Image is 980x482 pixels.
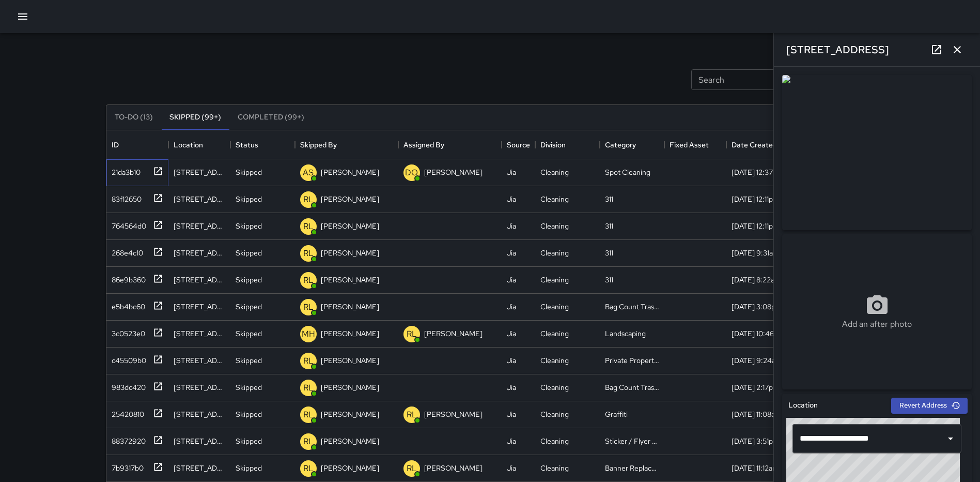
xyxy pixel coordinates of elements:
[540,248,569,258] div: Cleaning
[732,130,777,159] div: Date Created
[507,248,516,258] div: Jia
[540,302,569,312] div: Cleaning
[732,167,799,177] div: 9/2/2025, 12:37pm EDT
[112,130,119,159] div: ID
[107,459,144,473] div: 7b9317b0
[236,382,262,393] p: Skipped
[507,328,516,339] div: Jia
[403,130,444,159] div: Assigned By
[507,194,516,204] div: Jia
[300,130,337,159] div: Skipped By
[507,409,516,419] div: Jia
[303,274,314,287] p: RL
[605,382,659,393] div: Bag Count Trash Run
[424,409,483,419] p: [PERSON_NAME]
[540,463,569,473] div: Cleaning
[407,328,417,340] p: RL
[732,382,795,393] div: 8/30/2025, 2:17pm EDT
[303,409,314,421] p: RL
[605,436,659,446] div: Sticker / Flyer Removal
[303,435,314,448] p: RL
[540,167,569,177] div: Cleaning
[107,163,141,177] div: 21da3b10
[732,248,795,258] div: 9/2/2025, 9:31am EDT
[507,436,516,446] div: Jia
[174,328,225,339] div: 30 P Street Northeast
[174,355,225,366] div: 105 Harry Thomas Way Northeast
[174,275,225,285] div: 172 L Street Northeast
[605,275,613,285] div: 311
[407,409,417,421] p: RL
[321,248,379,258] p: [PERSON_NAME]
[174,463,225,473] div: 105 Harry Thomas Way Northeast
[107,270,146,285] div: 86e9b360
[107,297,145,312] div: e5b4bc60
[303,462,314,475] p: RL
[605,167,650,177] div: Spot Cleaning
[236,436,262,446] p: Skipped
[303,301,314,313] p: RL
[236,463,262,473] p: Skipped
[107,405,144,419] div: 25420810
[168,130,230,159] div: Location
[732,463,794,473] div: 8/28/2025, 11:12am EDT
[507,463,516,473] div: Jia
[236,302,262,312] p: Skipped
[540,221,569,231] div: Cleaning
[321,355,379,366] p: [PERSON_NAME]
[540,130,566,159] div: Division
[605,248,613,258] div: 311
[107,190,142,204] div: 83f12650
[236,194,262,204] p: Skipped
[303,382,314,394] p: RL
[107,351,146,366] div: c45509b0
[321,382,379,393] p: [PERSON_NAME]
[303,193,314,206] p: RL
[732,436,795,446] div: 8/29/2025, 3:51pm EDT
[507,130,530,159] div: Source
[302,328,315,340] p: MH
[174,221,225,231] div: 1100 First Street Northeast
[303,167,314,179] p: AS
[424,463,483,473] p: [PERSON_NAME]
[174,382,225,393] div: 400 Douglas Street Northeast
[405,167,418,179] p: DO
[605,130,636,159] div: Category
[321,463,379,473] p: [PERSON_NAME]
[230,130,295,159] div: Status
[424,167,483,177] p: [PERSON_NAME]
[321,275,379,285] p: [PERSON_NAME]
[540,328,569,339] div: Cleaning
[605,409,628,419] div: Graffiti
[732,194,795,204] div: 9/2/2025, 12:11pm EDT
[106,105,161,130] button: To-Do (13)
[236,275,262,285] p: Skipped
[540,275,569,285] div: Cleaning
[540,436,569,446] div: Cleaning
[540,409,569,419] div: Cleaning
[174,130,203,159] div: Location
[502,130,535,159] div: Source
[303,220,314,233] p: RL
[229,105,313,130] button: Completed (99+)
[107,244,143,258] div: 268e4c10
[664,130,726,159] div: Fixed Asset
[107,432,146,446] div: 88372920
[732,355,797,366] div: 8/31/2025, 9:24am EDT
[605,328,646,339] div: Landscaping
[726,130,817,159] div: Date Created
[732,275,796,285] div: 9/2/2025, 8:22am EDT
[174,194,225,204] div: 1150 First Street Northeast
[605,221,613,231] div: 311
[670,130,709,159] div: Fixed Asset
[174,436,225,446] div: 1179 3rd Street Northeast
[398,130,502,159] div: Assigned By
[321,436,379,446] p: [PERSON_NAME]
[321,194,379,204] p: [PERSON_NAME]
[605,463,659,473] div: Banner Replacement
[236,130,258,159] div: Status
[236,355,262,366] p: Skipped
[161,105,229,130] button: Skipped (99+)
[321,409,379,419] p: [PERSON_NAME]
[107,378,146,393] div: 983dc420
